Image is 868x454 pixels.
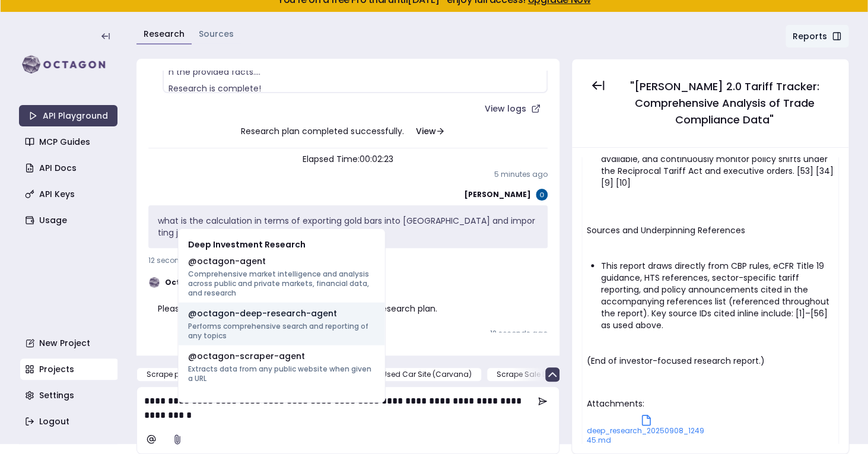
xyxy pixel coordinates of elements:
[20,385,119,406] a: Settings
[406,119,454,143] button: View
[19,53,117,77] img: logo-rect-yK7x_WSZ.svg
[148,255,206,265] span: 12 seconds ago
[20,411,119,432] a: Logout
[306,367,482,382] button: Scrape Data from Used Car Site (Carvana)
[20,358,119,380] a: Projects
[487,367,676,382] button: Scrape Sale Listings from [GEOGRAPHIC_DATA]
[148,119,548,143] p: Research plan completed successfully.
[165,278,311,287] strong: Octagon - Research Plan Generated
[587,414,705,445] a: deep_research_20250908_124945.md
[587,224,834,236] p: Sources and Underpinning References
[615,74,834,133] button: "[PERSON_NAME] 2.0 Tariff Tracker: Comprehensive Analysis of Trade Compliance Data"
[188,364,376,383] p: Extracts data from any public website when given a URL
[465,190,531,199] strong: [PERSON_NAME]
[158,215,538,239] p: what is the calculation in terms of exporting gold bars into [GEOGRAPHIC_DATA] and importing jewelry
[188,255,266,267] p: @ octagon-agent
[144,28,185,40] a: Research
[587,398,834,409] p: Attachments:
[536,189,548,201] img: @shadcn
[478,98,548,119] a: View logs
[19,105,117,126] a: API Playground
[587,426,705,445] span: deep_research_20250908_124945.md
[188,350,305,362] p: @ octagon-scraper-agent
[188,269,376,298] p: Comprehensive market intelligence and analysis across public and private markets, financial data,...
[188,307,337,319] p: @ octagon-deep-research-agent
[168,82,542,94] p: Research is complete!
[785,24,849,48] button: Reports
[148,153,548,165] p: Elapsed Time: 00:02:23
[179,303,385,345] button: @octagon-deep-research-agentPerforms comprehensive search and reporting of any topics
[136,367,301,382] button: Scrape product data from Walmart site
[601,260,834,331] li: This report draws directly from CBP rules, eCFR Title 19 guidance, HTS references, sector-specifi...
[179,345,385,388] button: @octagon-scraper-agentExtracts data from any public website when given a URL
[158,303,538,315] p: Please select a source first in order to generate your research plan.
[148,329,548,338] p: 12 seconds ago
[20,332,119,354] a: New Project
[587,355,834,367] p: (End of investor-focused research report.)
[20,209,119,231] a: Usage
[20,131,119,153] a: MCP Guides
[148,170,548,179] p: 5 minutes ago
[179,250,385,303] button: @octagon-agentComprehensive market intelligence and analysis across public and private markets, f...
[188,322,376,341] p: Performs comprehensive search and reporting of any topics
[179,239,385,250] p: Deep Investment Research
[20,157,119,179] a: API Docs
[199,28,234,40] a: Sources
[20,183,119,205] a: API Keys
[148,277,160,288] img: Octagon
